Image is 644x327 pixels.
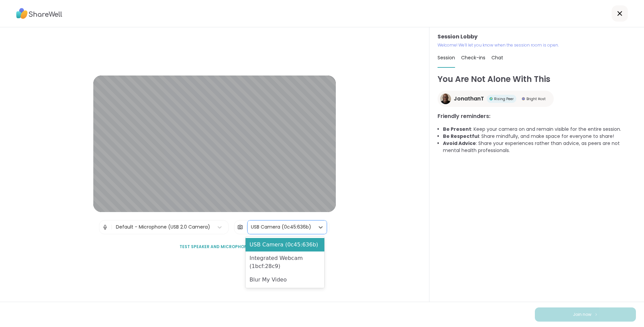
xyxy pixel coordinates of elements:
span: Chat [491,54,503,61]
h1: You Are Not Alone With This [438,73,636,85]
p: Welcome! We’ll let you know when the session room is open. [438,42,636,48]
span: Test speaker and microphone [180,244,250,250]
img: Camera [237,220,243,234]
div: Integrated Webcam (1bcf:28c9) [246,251,324,273]
div: Blur My Video [246,273,324,287]
img: ShareWell Logo [16,6,62,21]
h3: Friendly reminders: [438,112,636,120]
a: JonathanTJonathanTRising PeerRising PeerBright HostBright Host [438,91,554,107]
span: | [246,220,248,234]
b: Avoid Advice [443,140,476,147]
li: : Share your experiences rather than advice, as peers are not mental health professionals. [443,140,636,154]
img: ShareWell Logomark [594,313,598,316]
button: Join now [535,307,636,322]
button: Test speaker and microphone [177,240,252,254]
b: Be Respectful [443,133,479,140]
span: Bright Host [526,96,546,101]
div: Default - Microphone (USB 2.0 Camera) [116,224,210,231]
span: | [111,220,112,234]
h3: Session Lobby [438,33,636,41]
span: JonathanT [454,95,484,103]
img: Bright Host [522,97,525,100]
img: Rising Peer [489,97,493,100]
span: Check-ins [461,54,485,61]
span: Join now [573,311,591,318]
img: JonathanT [440,93,451,104]
li: : Keep your camera on and remain visible for the entire session. [443,126,636,133]
img: Microphone [102,220,108,234]
span: Session [438,54,455,61]
div: USB Camera (0c45:636b) [246,238,324,251]
span: Rising Peer [494,96,514,101]
div: USB Camera (0c45:636b) [251,224,311,231]
b: Be Present [443,126,471,132]
li: : Share mindfully, and make space for everyone to share! [443,133,636,140]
